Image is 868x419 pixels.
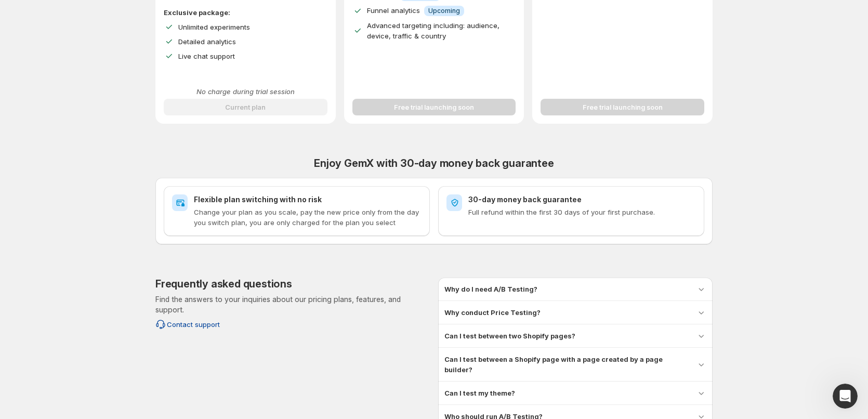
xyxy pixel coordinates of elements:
button: Send a message… [178,335,195,352]
button: Home [163,4,182,24]
p: Exclusive package: [164,7,327,18]
span: Unlimited experiments [178,23,250,31]
h3: Can I test between a Shopify page with a page created by a page builder? [444,354,688,375]
button: Contact support [149,316,226,333]
h2: Frequently asked questions [155,278,292,290]
button: Start recording [66,339,74,348]
img: Profile image for Antony [30,6,46,22]
iframe: Intercom live chat [833,384,858,409]
span: Detailed analytics [178,37,236,46]
h3: Can I test my theme? [444,388,515,398]
div: Handy tips: Sharing your issue screenshots and page links helps us troubleshoot your issue faster [32,84,189,114]
p: A few hours [59,13,99,23]
button: Gif picker [33,339,41,348]
p: Change your plan as you scale, pay the new price only from the day you switch plan, you are only ... [194,207,422,228]
span: Advanced targeting including: audience, device, traffic & country [367,21,499,40]
div: Close [182,4,201,23]
span: Contact support [167,319,220,330]
h3: Why conduct Price Testing? [444,307,541,318]
h3: Can I test between two Shopify pages? [444,331,575,341]
p: Full refund within the first 30 days of your first purchase. [468,207,696,217]
h3: Why do I need A/B Testing? [444,284,537,294]
button: Upload attachment [49,339,58,348]
h1: GemX: CRO & A/B Testing [50,5,154,13]
button: go back [7,4,27,24]
h2: 30-day money back guarantee [468,194,696,205]
span: Live chat support [178,52,235,60]
span: Funnel analytics [367,6,420,15]
p: No charge during trial session [164,86,327,97]
textarea: Message… [9,318,199,335]
p: Find the answers to your inquiries about our pricing plans, features, and support. [155,294,430,315]
button: Emoji picker [16,339,24,348]
h2: Flexible plan switching with no risk [194,194,422,205]
span: Upcoming [428,7,460,15]
h2: Enjoy GemX with 30-day money back guarantee [155,157,713,169]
